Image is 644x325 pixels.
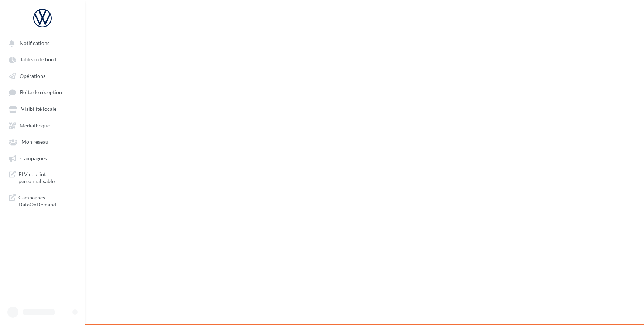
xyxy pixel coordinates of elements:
[21,139,48,145] span: Mon réseau
[20,122,50,129] span: Médiathèque
[4,119,80,132] a: Médiathèque
[4,36,78,49] button: Notifications
[18,194,76,208] span: Campagnes DataOnDemand
[4,52,80,66] a: Tableau de bord
[4,102,80,115] a: Visibilité locale
[20,57,56,63] span: Tableau de bord
[4,151,80,165] a: Campagnes
[20,89,62,96] span: Boîte de réception
[18,171,76,185] span: PLV et print personnalisable
[4,168,80,188] a: PLV et print personnalisable
[4,85,80,99] a: Boîte de réception
[20,155,47,161] span: Campagnes
[20,73,45,79] span: Opérations
[4,191,80,211] a: Campagnes DataOnDemand
[4,69,80,82] a: Opérations
[20,40,49,46] span: Notifications
[21,106,56,112] span: Visibilité locale
[4,135,80,148] a: Mon réseau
